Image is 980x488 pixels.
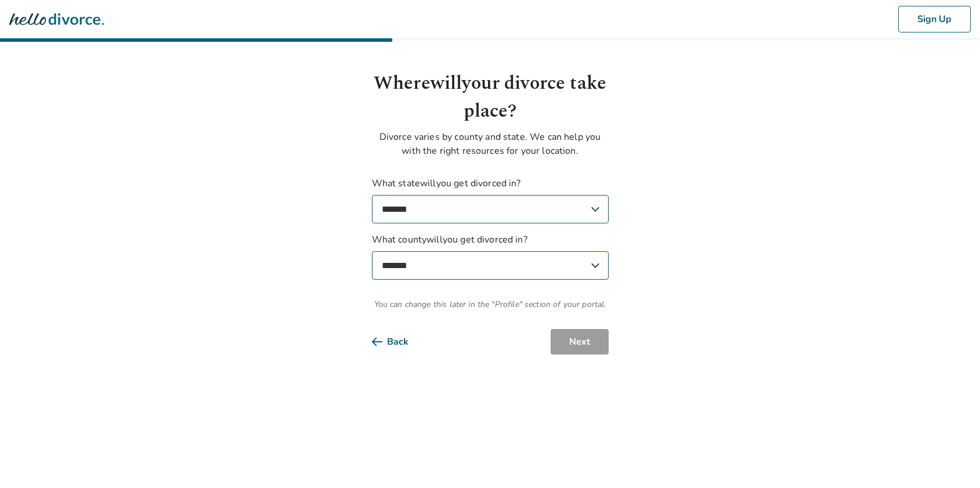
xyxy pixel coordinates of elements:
button: Back [372,329,427,355]
p: Divorce varies by county and state. We can help you with the right resources for your location. [372,130,609,158]
iframe: Chat Widget [922,432,980,488]
select: What statewillyou get divorced in? [372,195,609,223]
select: What countywillyou get divorced in? [372,251,609,280]
label: What state will you get divorced in? [372,176,609,223]
span: You can change this later in the "Profile" section of your portal. [372,298,609,310]
button: Sign Up [898,6,971,32]
label: What county will you get divorced in? [372,233,609,280]
h1: Where will your divorce take place? [372,70,609,125]
button: Next [551,329,609,355]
